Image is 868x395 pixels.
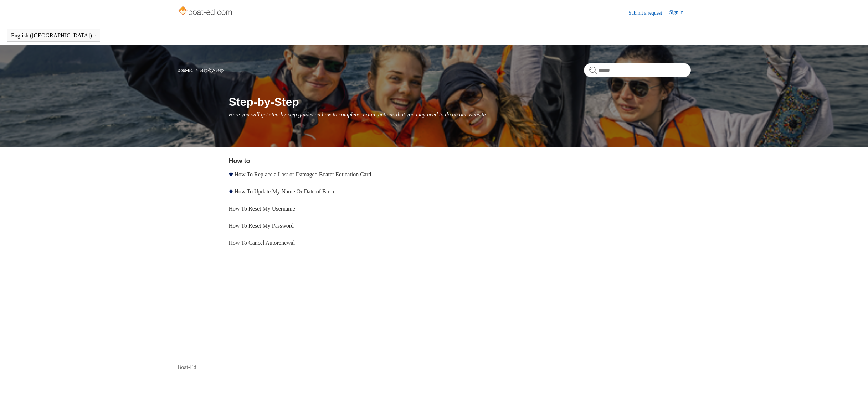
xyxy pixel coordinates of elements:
[229,157,250,165] a: How to
[229,93,691,110] h1: Step-by-Step
[11,32,96,39] button: English ([GEOGRAPHIC_DATA])
[178,67,194,73] li: Boat-Ed
[229,223,294,229] a: How To Reset My Password
[669,9,690,17] a: Sign in
[178,363,196,371] a: Boat-Ed
[194,67,224,73] li: Step-by-Step
[229,172,233,176] svg: Promoted article
[229,110,691,119] p: Here you will get step-by-step guides on how to complete certain actions that you may need to do ...
[235,188,334,194] a: How To Update My Name Or Date of Birth
[229,240,295,246] a: How To Cancel Autorenewal
[178,67,193,73] a: Boat-Ed
[235,171,371,177] a: How To Replace a Lost or Damaged Boater Education Card
[178,4,234,19] img: Boat-Ed Help Center home page
[229,189,233,193] svg: Promoted article
[229,206,295,212] a: How To Reset My Username
[584,63,691,77] input: Search
[628,9,669,17] a: Submit a request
